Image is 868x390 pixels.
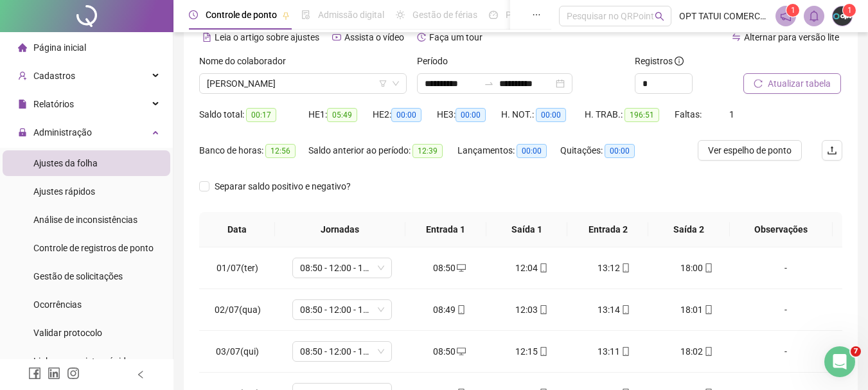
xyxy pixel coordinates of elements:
span: instagram [67,367,80,380]
span: clock-circle [189,10,198,19]
span: 08:50 - 12:00 - 13:00 - 18:00 [300,258,384,278]
span: Cadastros [33,71,75,81]
iframe: Intercom live chat [824,346,855,377]
sup: Atualize o seu contato no menu Meus Dados [843,4,856,17]
span: 03/07(qui) [216,346,259,357]
button: Ver espelho de ponto [698,140,802,161]
span: Painel do DP [506,10,556,20]
span: mobile [538,263,548,272]
span: mobile [456,305,466,314]
span: mobile [703,263,713,272]
div: 13:11 [583,344,645,359]
th: Saída 1 [486,212,567,247]
span: Separar saldo positivo e negativo? [209,179,356,193]
span: desktop [456,263,466,272]
div: - [748,303,824,317]
div: 18:02 [666,344,727,359]
button: Atualizar tabela [743,73,841,94]
span: 1 [729,109,734,120]
span: youtube [332,33,341,42]
span: 00:00 [536,108,566,122]
span: filter [379,80,387,87]
span: Leia o artigo sobre ajustes [215,32,319,42]
span: mobile [620,263,630,272]
span: 00:00 [605,144,635,158]
span: Análise de inconsistências [33,215,137,225]
th: Entrada 2 [567,212,648,247]
span: 1 [791,6,795,15]
span: Ver espelho de ponto [708,143,792,157]
sup: 1 [786,4,799,17]
th: Jornadas [275,212,405,247]
th: Saída 2 [648,212,729,247]
span: swap-right [484,78,494,89]
span: notification [780,10,792,22]
span: Validar protocolo [33,328,102,338]
span: search [655,12,664,21]
span: mobile [538,305,548,314]
span: ellipsis [532,10,541,19]
span: file [18,100,27,109]
span: info-circle [675,57,684,66]
div: 08:49 [419,303,481,317]
span: Controle de ponto [206,10,277,20]
span: 08:50 - 12:00 - 13:00 - 18:00 [300,300,384,319]
span: linkedin [48,367,60,380]
span: 7 [851,346,861,357]
span: Link para registro rápido [33,356,131,366]
span: 00:00 [517,144,547,158]
div: H. TRAB.: [585,107,675,122]
div: HE 3: [437,107,501,122]
span: Controle de registros de ponto [33,243,154,253]
span: to [484,78,494,89]
span: 12:56 [265,144,296,158]
span: Ajustes rápidos [33,186,95,197]
span: Ocorrências [33,299,82,310]
span: upload [827,145,837,155]
div: H. NOT.: [501,107,585,122]
span: swap [732,33,741,42]
div: Saldo anterior ao período: [308,143,457,158]
div: HE 2: [373,107,437,122]
span: sun [396,10,405,19]
span: left [136,370,145,379]
span: home [18,43,27,52]
span: 00:00 [456,108,486,122]
span: mobile [538,347,548,356]
span: lock [18,128,27,137]
div: 18:01 [666,303,727,317]
span: pushpin [282,12,290,19]
span: mobile [620,347,630,356]
div: 12:15 [501,344,563,359]
div: 12:04 [501,261,563,275]
div: - [748,261,824,275]
div: Lançamentos: [457,143,560,158]
span: mobile [703,347,713,356]
span: 196:51 [624,108,659,122]
span: Faça um tour [429,32,483,42]
span: mobile [620,305,630,314]
div: HE 1: [308,107,373,122]
span: 1 [847,6,852,15]
span: Assista o vídeo [344,32,404,42]
div: - [748,344,824,359]
span: 08:50 - 12:00 - 13:00 - 18:00 [300,342,384,361]
div: 13:12 [583,261,645,275]
span: reload [754,79,763,88]
span: user-add [18,71,27,80]
span: file-text [202,33,211,42]
th: Observações [730,212,833,247]
span: Relatórios [33,99,74,109]
div: Quitações: [560,143,650,158]
span: dashboard [489,10,498,19]
span: history [417,33,426,42]
div: 08:50 [419,261,481,275]
span: down [392,80,400,87]
img: 33080 [833,6,852,26]
span: Admissão digital [318,10,384,20]
div: 08:50 [419,344,481,359]
span: Ajustes da folha [33,158,98,168]
span: 00:17 [246,108,276,122]
span: desktop [456,347,466,356]
span: Administração [33,127,92,137]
